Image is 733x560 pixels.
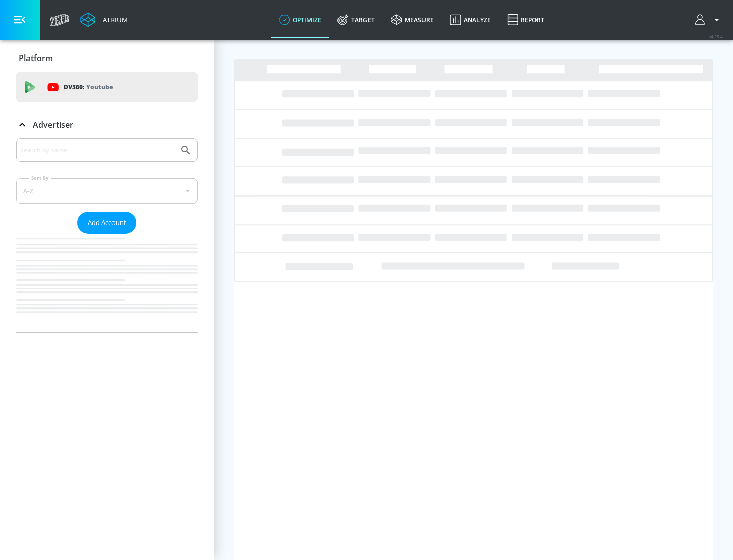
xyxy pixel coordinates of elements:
span: Add Account [88,217,126,229]
a: Atrium [80,12,128,27]
a: Analyze [442,2,499,38]
button: Add Account [77,212,136,234]
a: measure [383,2,442,38]
div: DV360: Youtube [16,72,198,102]
label: Sort By [29,175,51,181]
p: DV360: [64,81,113,93]
nav: list of Advertiser [16,234,198,332]
div: Advertiser [16,110,198,139]
p: Youtube [86,81,113,92]
div: Atrium [99,15,128,24]
a: Report [499,2,552,38]
a: optimize [271,2,329,38]
div: Advertiser [16,138,198,332]
input: Search by name [20,144,175,157]
div: Platform [16,44,198,72]
div: A-Z [16,178,198,204]
p: Advertiser [33,119,73,130]
span: v 4.25.4 [709,34,723,39]
p: Platform [19,52,53,64]
a: Target [329,2,383,38]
